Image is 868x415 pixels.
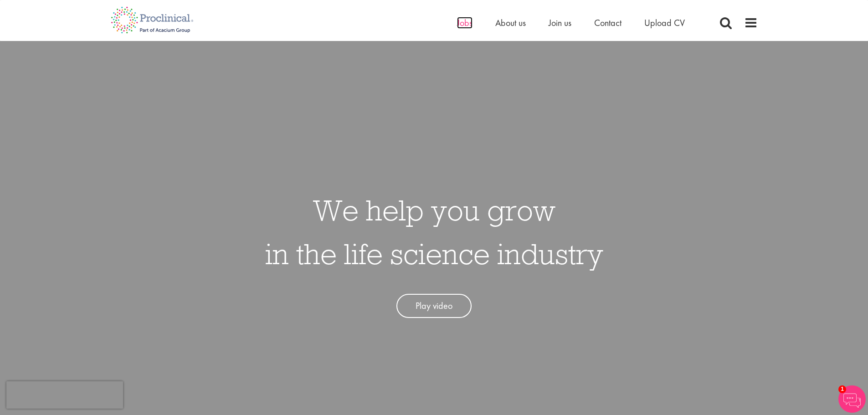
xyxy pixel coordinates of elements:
[396,294,472,318] a: Play video
[265,188,603,276] h1: We help you grow in the life science industry
[495,17,526,29] a: About us
[594,17,621,29] a: Contact
[457,17,473,29] a: Jobs
[644,17,685,29] a: Upload CV
[838,385,846,393] span: 1
[838,385,866,413] img: Chatbot
[549,17,571,29] a: Join us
